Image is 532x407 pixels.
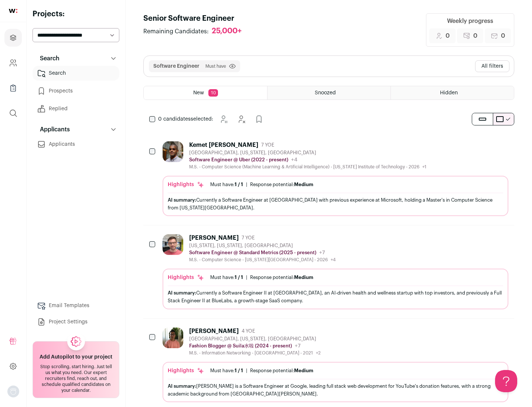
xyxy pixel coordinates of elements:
span: 4 YOE [242,328,255,334]
div: Stop scrolling, start hiring. Just tell us what you need. Our expert recruiters find, reach out, ... [37,364,115,393]
span: AI summary: [168,384,196,388]
ul: | [210,275,313,280]
div: Must have: [210,182,243,188]
span: +7 [319,250,325,255]
span: Medium [294,182,313,187]
span: Must have [205,63,226,69]
a: Hidden [391,86,514,100]
span: 1 / 1 [235,182,243,187]
a: Replied [33,101,119,116]
h1: Senior Software Engineer [143,13,249,24]
div: Response potential: [250,368,313,374]
img: nopic.png [7,386,19,397]
a: Email Templates [33,298,119,313]
a: Kemet [PERSON_NAME] 7 YOE [GEOGRAPHIC_DATA], [US_STATE], [GEOGRAPHIC_DATA] Software Engineer @ Ub... [163,141,508,216]
p: Applicants [35,125,70,134]
a: [PERSON_NAME] 7 YOE [US_STATE], [US_STATE], [GEOGRAPHIC_DATA] Software Engineer @ Standard Metric... [163,234,508,309]
a: Add Autopilot to your project Stop scrolling, start hiring. Just tell us what you need. Our exper... [33,341,119,398]
div: Response potential: [250,275,313,280]
span: 1 / 1 [235,368,243,373]
span: 10 [208,89,218,97]
div: [GEOGRAPHIC_DATA], [US_STATE], [GEOGRAPHIC_DATA] [189,336,321,342]
p: Software Engineer @ Standard Metrics (2025 - present) [189,250,316,256]
div: Must have: [210,275,243,280]
span: 1 / 1 [235,275,243,280]
span: 0 [501,31,505,40]
ul: | [210,182,313,188]
img: 927442a7649886f10e33b6150e11c56b26abb7af887a5a1dd4d66526963a6550.jpg [163,141,183,162]
button: Applicants [33,122,119,137]
span: +4 [331,258,336,262]
div: 25,000+ [212,27,242,36]
button: Hide [234,112,249,127]
button: Open dropdown [7,386,19,397]
div: Currently a Software Engineer II at [GEOGRAPHIC_DATA], an AI-driven health and wellness startup w... [168,289,503,305]
span: +2 [316,351,321,355]
a: Applicants [33,137,119,152]
a: Projects [4,29,22,47]
div: Kemet [PERSON_NAME] [189,141,258,149]
span: +4 [291,157,297,162]
img: ebffc8b94a612106133ad1a79c5dcc917f1f343d62299c503ebb759c428adb03.jpg [163,327,183,348]
span: 7 YOE [242,235,255,241]
span: Medium [294,275,313,280]
span: Hidden [440,90,458,95]
span: Medium [294,368,313,373]
button: Search [33,51,119,66]
a: Snoozed [267,86,391,100]
div: [PERSON_NAME] [189,327,239,335]
div: [PERSON_NAME] [189,234,239,242]
a: Company and ATS Settings [4,54,22,72]
p: Fashion Blogger @ Suila水啦 (2024 - present) [189,343,292,349]
div: M.S. - Information Networking - [GEOGRAPHIC_DATA] - 2021 [189,350,321,356]
h2: Projects: [33,9,119,19]
div: Highlights [168,274,204,281]
span: 0 candidates [158,117,191,122]
p: Search [35,54,59,63]
div: [GEOGRAPHIC_DATA], [US_STATE], [GEOGRAPHIC_DATA] [189,150,426,156]
span: selected: [158,115,213,123]
span: 7 YOE [261,142,274,148]
button: Add to Prospects [252,112,266,127]
a: [PERSON_NAME] 4 YOE [GEOGRAPHIC_DATA], [US_STATE], [GEOGRAPHIC_DATA] Fashion Blogger @ Suila水啦 (2... [163,327,508,402]
div: M.S. - Computer Science (Machine Learning & Artificial Intelligence) - [US_STATE] Institute of Te... [189,164,426,170]
span: AI summary: [168,198,196,202]
span: +1 [422,165,426,169]
div: [US_STATE], [US_STATE], [GEOGRAPHIC_DATA] [189,243,336,249]
div: Currently a Software Engineer at [GEOGRAPHIC_DATA] with previous experience at Microsoft, holding... [168,196,503,212]
div: M.S. - Computer Science - [US_STATE][GEOGRAPHIC_DATA] - 2026 [189,257,336,263]
span: +7 [295,343,301,349]
a: Search [33,66,119,81]
img: 92c6d1596c26b24a11d48d3f64f639effaf6bd365bf059bea4cfc008ddd4fb99.jpg [163,234,183,255]
span: Snoozed [315,90,336,95]
button: Software Engineer [153,63,199,70]
iframe: Help Scout Beacon - Open [495,370,517,392]
span: 0 [446,31,450,40]
p: Software Engineer @ Uber (2022 - present) [189,157,288,163]
img: wellfound-shorthand-0d5821cbd27db2630d0214b213865d53afaa358527fdda9d0ea32b1df1b89c2c.svg [9,9,17,13]
a: Project Settings [33,314,119,329]
h2: Add Autopilot to your project [40,353,112,361]
div: Weekly progress [447,17,493,26]
a: Prospects [33,84,119,98]
button: All filters [475,60,509,72]
span: AI summary: [168,290,196,295]
button: Snooze [216,112,231,127]
div: Response potential: [250,182,313,188]
span: Remaining Candidates: [143,27,209,36]
div: Must have: [210,368,243,374]
div: Highlights [168,181,204,188]
div: Highlights [168,367,204,374]
span: New [193,90,204,95]
a: Company Lists [4,79,22,97]
ul: | [210,368,313,374]
span: 0 [473,31,477,40]
div: [PERSON_NAME] is a Software Engineer at Google, leading full stack web development for YouTube's ... [168,382,503,398]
